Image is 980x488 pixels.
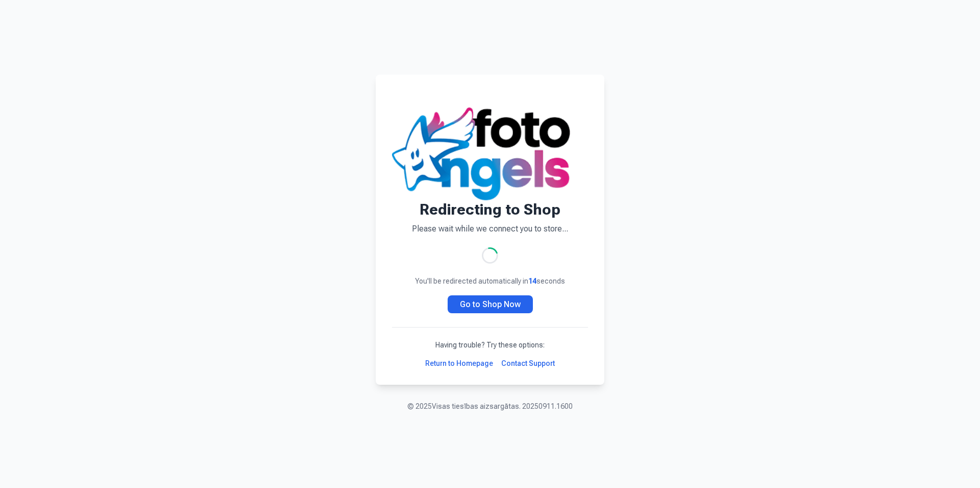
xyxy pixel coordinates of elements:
h1: Redirecting to Shop [392,200,588,219]
a: Go to Shop Now [448,295,533,313]
p: Having trouble? Try these options: [392,340,588,350]
p: Please wait while we connect you to store... [392,223,588,235]
a: Return to Homepage [425,358,493,368]
p: You'll be redirected automatically in seconds [392,276,588,286]
p: © 2025 Visas tiesības aizsargātas. 20250911.1600 [407,401,573,411]
span: 14 [528,277,536,285]
a: Contact Support [501,358,555,368]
